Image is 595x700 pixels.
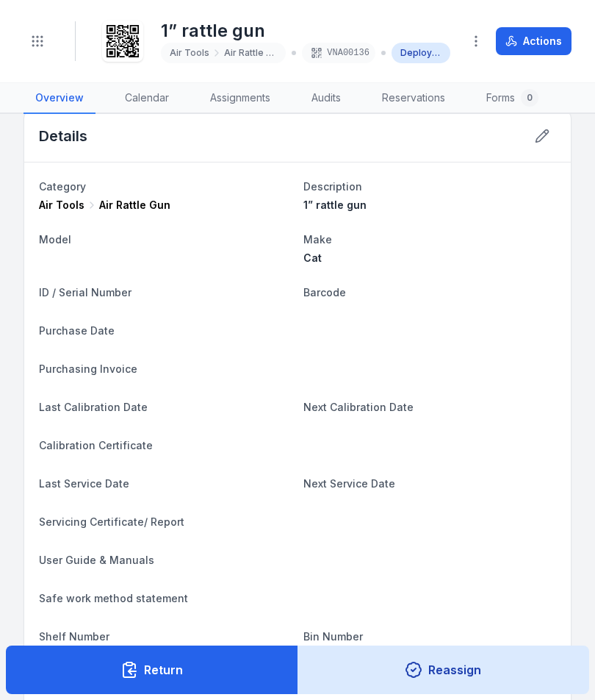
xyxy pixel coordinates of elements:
span: Air Rattle Gun [99,198,170,213]
span: Description [303,180,362,193]
span: Category [39,180,86,193]
a: Audits [300,83,353,114]
button: Reassign [297,646,590,694]
span: Bin Number [303,630,363,643]
span: User Guide & Manuals [39,554,154,566]
span: ID / Serial Number [39,286,131,299]
h2: Details [39,126,87,146]
span: Air Tools [39,198,84,213]
span: Barcode [303,286,346,299]
button: Actions [496,27,571,55]
button: Toggle navigation [24,27,51,55]
span: Air Tools [170,47,209,59]
h1: 1” rattle gun [161,19,450,43]
span: Last Service Date [39,477,129,490]
span: Model [39,233,71,246]
span: Make [303,233,332,246]
span: Shelf Number [39,630,109,643]
span: Calibration Certificate [39,439,153,451]
button: Return [6,646,298,694]
span: Servicing Certificate/ Report [39,515,184,528]
span: Safe work method statement [39,592,188,604]
span: Air Rattle Gun [224,47,277,59]
div: 0 [521,89,538,107]
div: VNA00136 [302,43,375,63]
span: Purchasing Invoice [39,362,137,375]
a: Reservations [370,83,457,114]
a: Forms0 [475,83,550,114]
a: Overview [24,83,95,114]
a: Assignments [198,83,282,114]
span: Next Service Date [303,477,395,490]
span: Next Calibration Date [303,401,414,413]
div: Deployed [392,43,450,63]
span: Purchase Date [39,324,115,337]
span: Cat [303,251,322,264]
span: Last Calibration Date [39,401,148,413]
span: 1” rattle gun [303,199,367,211]
a: Calendar [113,83,181,114]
